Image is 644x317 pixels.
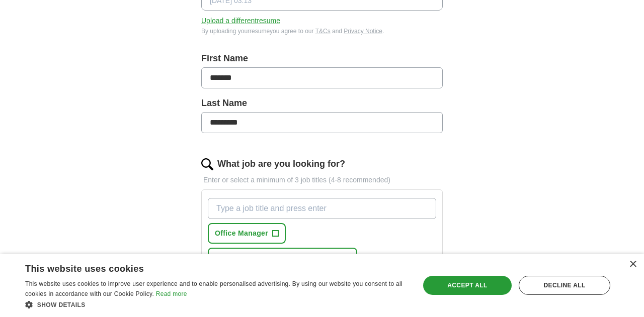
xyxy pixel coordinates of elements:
button: Administrative Operations Manager [208,248,357,268]
p: Enter or select a minimum of 3 job titles (4-8 recommended) [201,175,443,185]
div: Decline all [519,276,610,295]
span: Administrative Operations Manager [215,253,340,263]
span: Show details [37,301,86,308]
button: Upload a differentresume [201,16,280,26]
span: This website uses cookies to improve user experience and to enable personalised advertising. By u... [25,280,403,297]
input: Type a job title and press enter [208,198,436,219]
label: First Name [201,52,443,65]
img: search.png [201,158,213,170]
div: This website uses cookies [25,260,383,275]
div: Accept all [423,276,512,295]
label: What job are you looking for? [217,157,345,171]
span: Office Manager [215,228,268,239]
a: T&Cs [315,28,331,35]
div: Close [629,261,636,268]
div: By uploading your resume you agree to our and . [201,27,443,36]
div: Show details [25,299,408,309]
a: Read more, opens a new window [156,290,187,297]
a: Privacy Notice [344,28,382,35]
button: Office Manager [208,223,286,244]
label: Last Name [201,96,443,110]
